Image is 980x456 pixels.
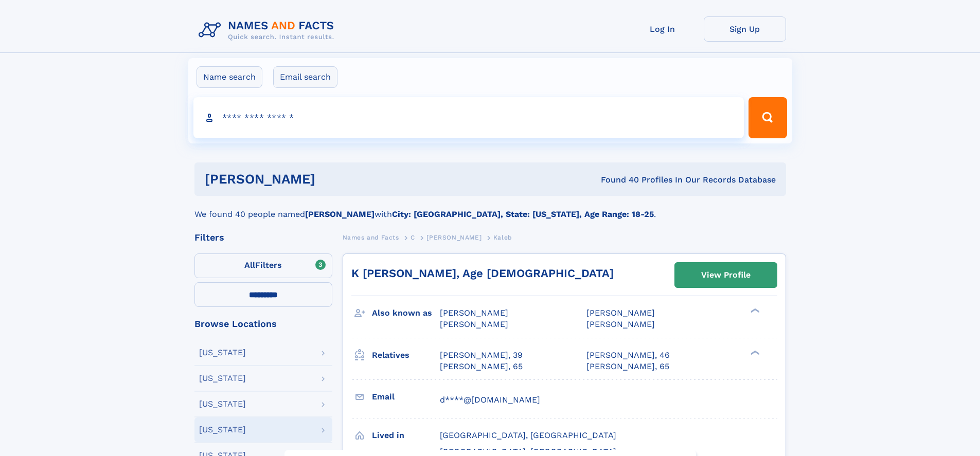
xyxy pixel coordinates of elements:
a: [PERSON_NAME], 39 [440,350,523,361]
input: search input [193,97,744,138]
a: Sign Up [704,16,786,42]
div: [US_STATE] [199,374,246,382]
div: [US_STATE] [199,349,246,357]
div: View Profile [701,263,751,287]
a: [PERSON_NAME] [426,231,482,244]
img: Logo Names and Facts [194,16,343,44]
h3: Lived in [372,427,440,444]
div: [US_STATE] [199,426,246,434]
span: [PERSON_NAME] [586,319,655,329]
div: We found 40 people named with . [194,196,786,221]
a: [PERSON_NAME], 65 [440,361,523,372]
span: C [411,234,415,241]
div: ❯ [748,349,760,356]
h1: [PERSON_NAME] [205,173,458,186]
a: K [PERSON_NAME], Age [DEMOGRAPHIC_DATA] [351,267,614,280]
b: City: [GEOGRAPHIC_DATA], State: [US_STATE], Age Range: 18-25 [392,209,654,219]
div: Browse Locations [194,319,332,329]
div: [US_STATE] [199,400,246,408]
a: [PERSON_NAME], 46 [586,350,670,361]
div: Found 40 Profiles In Our Records Database [458,174,776,186]
span: [PERSON_NAME] [440,308,508,318]
a: View Profile [675,263,777,287]
span: [PERSON_NAME] [440,319,508,329]
a: Names and Facts [343,231,399,244]
h3: Also known as [372,304,440,322]
label: Filters [194,253,332,278]
div: Filters [194,233,332,242]
label: Email search [273,66,337,88]
a: [PERSON_NAME], 65 [586,361,669,372]
label: Name search [197,66,262,88]
span: Kaleb [493,234,512,241]
div: ❯ [748,307,760,314]
span: All [244,260,255,270]
a: C [411,231,415,244]
b: [PERSON_NAME] [305,209,375,219]
span: [PERSON_NAME] [586,308,655,318]
h3: Relatives [372,346,440,364]
span: [PERSON_NAME] [426,234,482,241]
button: Search Button [749,97,787,138]
h3: Email [372,388,440,406]
a: Log In [621,16,704,42]
span: [GEOGRAPHIC_DATA], [GEOGRAPHIC_DATA] [440,430,616,440]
